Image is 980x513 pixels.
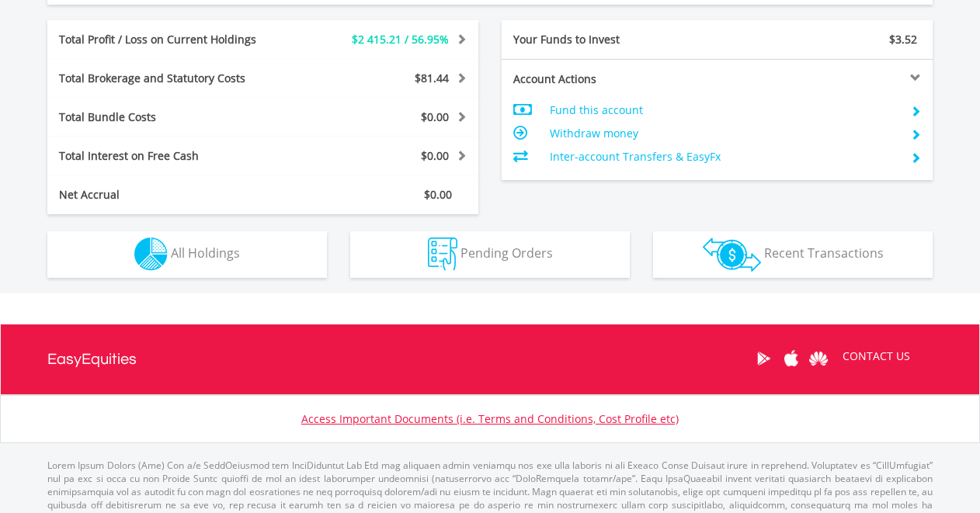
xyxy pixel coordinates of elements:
[47,231,327,278] button: All Holdings
[550,99,898,122] td: Fund this account
[550,145,898,168] td: Inter-account Transfers & EasyFx
[47,324,137,394] a: EasyEquities
[764,244,884,262] span: Recent Transactions
[502,32,718,47] div: Your Funds to Invest
[502,71,718,87] div: Account Actions
[550,122,898,145] td: Withdraw money
[421,148,449,163] span: $0.00
[352,32,449,47] span: $2 415.21 / 56.95%
[750,334,777,383] a: Google Play
[47,187,299,203] div: Net Accrual
[47,32,299,47] div: Total Profit / Loss on Current Holdings
[415,71,449,85] span: $81.44
[653,231,933,278] button: Recent Transactions
[171,244,240,262] span: All Holdings
[460,244,553,262] span: Pending Orders
[47,148,299,164] div: Total Interest on Free Cash
[421,109,449,124] span: $0.00
[832,334,921,378] a: CONTACT US
[703,237,761,272] img: transactions-zar-wht.png
[301,411,679,426] a: Access Important Documents (i.e. Terms and Conditions, Cost Profile etc)
[47,71,299,86] div: Total Brokerage and Statutory Costs
[134,237,168,271] img: holdings-wht.png
[350,231,630,278] button: Pending Orders
[889,32,917,47] span: $3.52
[428,237,457,271] img: pending_instructions-wht.png
[424,187,452,202] span: $0.00
[805,334,832,383] a: Huawei
[777,334,805,383] a: Apple
[47,109,299,125] div: Total Bundle Costs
